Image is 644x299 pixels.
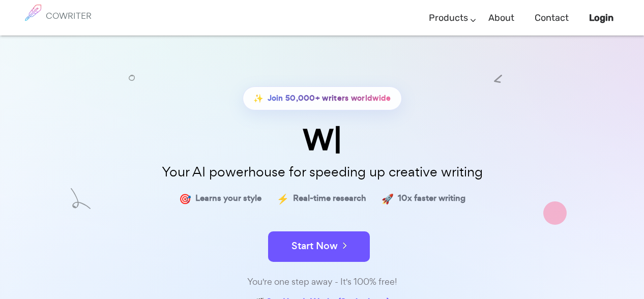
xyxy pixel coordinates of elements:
[429,3,468,33] a: Products
[68,275,576,289] div: You're one step away - It's 100% free!
[195,191,261,206] span: Learns your style
[253,91,264,106] span: ✨
[293,191,366,206] span: Real-time research
[535,3,569,33] a: Contact
[398,191,465,206] span: 10x faster writing
[68,126,576,155] div: W
[589,3,613,33] a: Login
[46,11,92,20] h6: COWRITER
[68,161,576,183] p: Your AI powerhouse for speeding up creative writing
[488,3,514,33] a: About
[382,191,394,206] span: 🚀
[589,12,613,23] b: Login
[268,91,391,106] span: Join 50,000+ writers worldwide
[268,231,370,262] button: Start Now
[179,191,191,206] span: 🎯
[277,191,289,206] span: ⚡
